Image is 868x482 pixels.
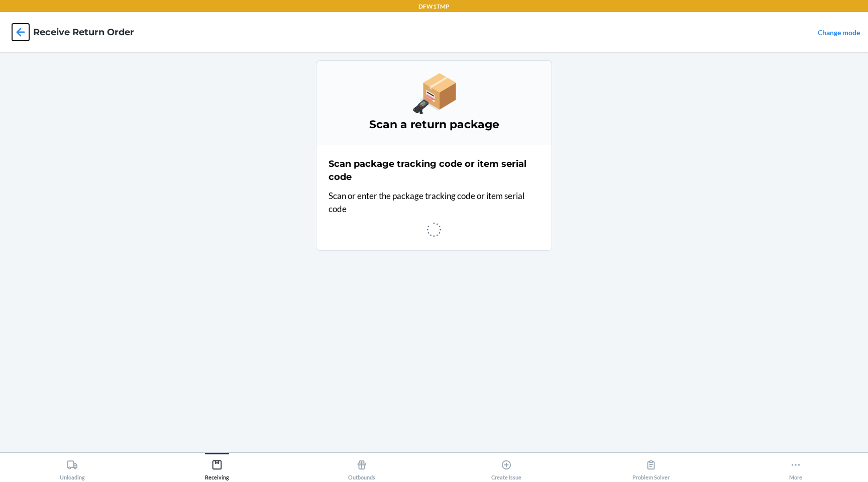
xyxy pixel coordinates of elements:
button: Problem Solver [579,453,723,480]
div: Create Issue [491,455,521,480]
div: Problem Solver [632,455,670,480]
div: Unloading [60,455,85,480]
a: Change mode [818,28,860,37]
div: More [789,455,802,480]
div: Outbounds [348,455,375,480]
p: DFW1TMP [418,2,450,11]
button: Outbounds [289,453,434,480]
div: Receiving [205,455,229,480]
button: Create Issue [434,453,579,480]
p: Scan or enter the package tracking code or item serial code [329,189,539,215]
h3: Scan a return package [329,117,539,133]
button: Receiving [145,453,289,480]
button: More [723,453,868,480]
h4: Receive Return Order [33,26,134,39]
h2: Scan package tracking code or item serial code [329,157,539,183]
